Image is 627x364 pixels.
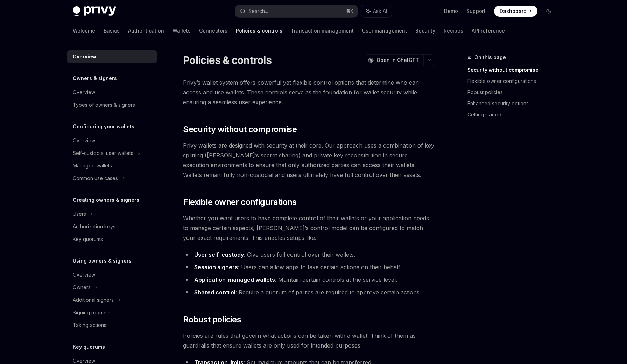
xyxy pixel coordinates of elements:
[67,233,157,245] a: Key quorums
[467,109,560,120] a: Getting started
[183,124,297,135] span: Security without compromise
[194,276,275,283] strong: Application-managed wallets
[472,22,505,39] a: API reference
[73,74,117,83] h5: Owners & signers
[183,262,435,272] li: : Users can allow apps to take certain actions on their behalf.
[73,196,139,204] h5: Creating owners & signers
[467,87,560,98] a: Robust policies
[235,5,358,17] button: Search...⌘K
[67,306,157,319] a: Signing requests
[67,50,157,63] a: Overview
[248,7,268,15] div: Search...
[73,149,133,157] div: Self-custodial user wallets
[67,159,157,172] a: Managed wallets
[73,210,86,218] div: Users
[172,22,191,39] a: Wallets
[67,86,157,99] a: Overview
[183,250,435,259] li: : Give users full control over their wallets.
[444,22,463,39] a: Recipes
[183,213,435,243] span: Whether you want users to have complete control of their wallets or your application needs to man...
[194,289,235,296] strong: Shared control
[291,22,354,39] a: Transaction management
[73,122,134,131] h5: Configuring your wallets
[128,22,164,39] a: Authentication
[376,57,419,64] span: Open in ChatGPT
[67,99,157,111] a: Types of owners & signers
[364,54,423,66] button: Open in ChatGPT
[73,296,114,304] div: Additional signers
[183,54,272,66] h1: Policies & controls
[73,271,95,279] div: Overview
[73,321,106,329] div: Taking actions
[73,22,95,39] a: Welcome
[183,275,435,285] li: : Maintain certain controls at the service level.
[373,8,387,15] span: Ask AI
[362,22,407,39] a: User management
[194,264,238,271] strong: Session signers
[73,174,118,183] div: Common use cases
[73,52,96,61] div: Overview
[73,257,132,265] h5: Using owners & signers
[183,141,435,180] span: Privy wallets are designed with security at their core. Our approach uses a combination of key sp...
[494,6,537,17] a: Dashboard
[73,88,95,97] div: Overview
[467,98,560,109] a: Enhanced security options
[183,314,241,325] span: Robust policies
[73,235,103,243] div: Key quorums
[500,8,527,15] span: Dashboard
[67,134,157,147] a: Overview
[73,6,116,16] img: dark logo
[346,8,353,14] span: ⌘ K
[415,22,435,39] a: Security
[236,22,282,39] a: Policies & controls
[199,22,227,39] a: Connectors
[104,22,120,39] a: Basics
[183,331,435,350] span: Policies are rules that govern what actions can be taken with a wallet. Think of them as guardrai...
[543,6,554,17] button: Toggle dark mode
[466,8,486,15] a: Support
[73,308,112,317] div: Signing requests
[73,222,115,231] div: Authorization keys
[73,136,95,145] div: Overview
[67,269,157,281] a: Overview
[467,64,560,76] a: Security without compromise
[183,197,297,208] span: Flexible owner configurations
[444,8,458,15] a: Demo
[73,283,91,292] div: Owners
[73,101,135,109] div: Types of owners & signers
[194,251,244,258] strong: User self-custody
[73,343,105,351] h5: Key quorums
[67,319,157,331] a: Taking actions
[183,78,435,107] span: Privy’s wallet system offers powerful yet flexible control options that determine who can access ...
[474,53,506,62] span: On this page
[361,5,392,17] button: Ask AI
[467,76,560,87] a: Flexible owner configurations
[67,220,157,233] a: Authorization keys
[73,162,112,170] div: Managed wallets
[183,287,435,297] li: : Require a quorum of parties are required to approve certain actions.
